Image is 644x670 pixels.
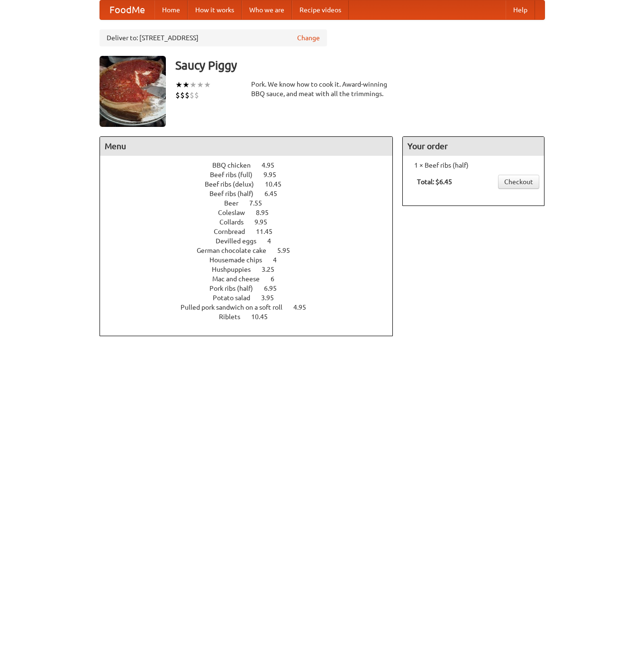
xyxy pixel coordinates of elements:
[175,80,182,90] li: ★
[277,247,299,254] span: 5.95
[242,0,292,19] a: Who we are
[212,161,260,169] span: BBQ chicken
[218,209,254,216] span: Coleslaw
[180,90,185,100] li: $
[256,228,282,235] span: 11.45
[293,304,316,311] span: 4.95
[213,294,291,302] a: Potato salad 3.95
[261,294,283,302] span: 3.95
[408,161,539,170] li: 1 × Beef ribs (half)
[197,247,276,254] span: German chocolate cake
[267,237,281,245] span: 4
[251,313,277,321] span: 10.45
[175,90,180,100] li: $
[218,209,286,216] a: Coleslaw 8.95
[212,275,292,283] a: Mac and cheese 6
[213,294,260,302] span: Potato salad
[209,256,294,264] a: Housemade chips 4
[205,180,263,188] span: Beef ribs (delux)
[224,199,248,207] span: Beer
[212,161,292,169] a: BBQ chicken 4.95
[197,247,308,254] a: German chocolate cake 5.95
[262,266,284,273] span: 3.25
[212,275,269,283] span: Mac and cheese
[100,29,327,46] div: Deliver to: [STREET_ADDRESS]
[182,80,190,90] li: ★
[506,0,535,19] a: Help
[209,256,272,264] span: Housemade chips
[417,178,452,186] b: Total: $6.45
[498,175,539,189] a: Checkout
[263,171,286,179] span: 9.95
[297,33,320,43] a: Change
[262,161,284,169] span: 4.95
[209,190,263,197] span: Beef ribs (half)
[265,180,291,188] span: 10.45
[204,80,211,90] li: ★
[292,0,349,19] a: Recipe videos
[216,237,266,245] span: Devilled eggs
[256,209,278,216] span: 8.95
[190,90,194,100] li: $
[188,0,242,19] a: How it works
[197,80,204,90] li: ★
[209,285,294,292] a: Pork ribs (half) 6.95
[251,80,393,98] div: Pork. We know how to cook it. Award-winning BBQ sauce, and meat with all the trimmings.
[212,266,292,273] a: Hushpuppies 3.25
[175,56,545,75] h3: Saucy Piggy
[100,0,154,19] a: FoodMe
[219,218,253,226] span: Collards
[210,171,262,179] span: Beef ribs (full)
[214,228,290,235] a: Cornbread 11.45
[181,304,324,311] a: Pulled pork sandwich on a soft roll 4.95
[224,199,280,207] a: Beer 7.55
[264,285,286,292] span: 6.95
[264,190,287,197] span: 6.45
[194,90,199,100] li: $
[219,313,250,321] span: Riblets
[209,285,263,292] span: Pork ribs (half)
[216,237,289,245] a: Devilled eggs 4
[185,90,190,100] li: $
[254,218,277,226] span: 9.95
[273,256,286,264] span: 4
[209,190,295,197] a: Beef ribs (half) 6.45
[212,266,260,273] span: Hushpuppies
[271,275,284,283] span: 6
[181,304,292,311] span: Pulled pork sandwich on a soft roll
[249,199,272,207] span: 7.55
[219,218,285,226] a: Collards 9.95
[100,56,166,127] img: angular.jpg
[190,80,197,90] li: ★
[205,180,299,188] a: Beef ribs (delux) 10.45
[210,171,294,179] a: Beef ribs (full) 9.95
[214,228,254,235] span: Cornbread
[403,137,544,156] h4: Your order
[219,313,285,321] a: Riblets 10.45
[154,0,188,19] a: Home
[100,137,393,156] h4: Menu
